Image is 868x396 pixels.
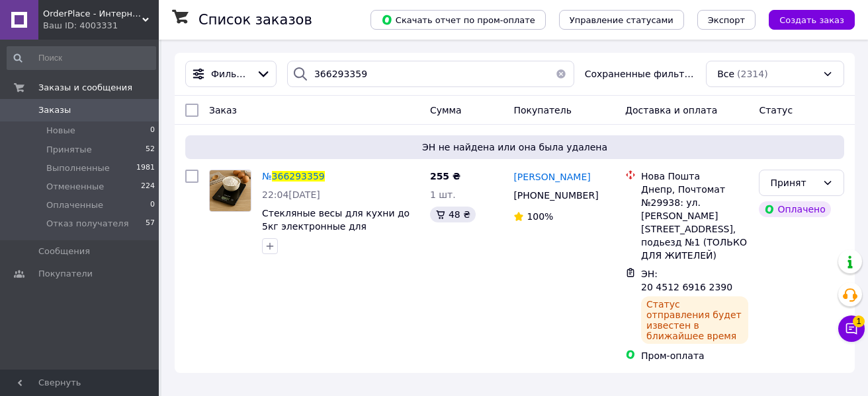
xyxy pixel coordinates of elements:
[641,183,748,262] div: Днепр, Почтомат №29938: ул. [PERSON_NAME][STREET_ADDRESS], подьезд №1 (ТОЛЬКО ДЛЯ ЖИТЕЛЕЙ)
[262,171,325,181] a: №366293359
[527,211,553,222] span: 100%
[7,46,156,70] input: Поиск
[511,186,601,205] div: [PHONE_NUMBER]
[262,189,320,200] span: 22:04[DATE]
[210,170,251,211] img: Фото товару
[641,269,732,292] span: ЭН: 20 4512 6916 2390
[641,296,748,344] div: Статус отправления будет известен в ближайшее время
[198,12,312,28] h1: Список заказов
[559,10,684,30] button: Управление статусами
[513,172,590,182] span: [PERSON_NAME]
[769,10,855,30] button: Создать заказ
[625,105,717,115] span: Доставка и оплата
[146,218,155,230] span: 57
[759,105,793,115] span: Статус
[38,246,90,257] span: Сообщения
[38,82,132,94] span: Заказы и сообщения
[287,61,574,87] input: Поиск по номеру заказа, ФИО покупателя, номеру телефона, Email, номеру накладной
[570,15,673,25] span: Управление статусами
[150,199,155,211] span: 0
[641,170,748,183] div: Нова Пошта
[853,315,865,327] span: 1
[262,208,410,271] a: Стекляные весы для кухни до 5кг электронные для взвешивания продуктов настольные без чаши на бата...
[381,14,535,26] span: Скачать отчет по пром-оплате
[430,189,456,200] span: 1 шт.
[759,201,830,217] div: Оплачено
[430,105,462,115] span: Сумма
[46,162,110,174] span: Выполненные
[697,10,756,30] button: Экспорт
[43,8,142,20] span: OrderPlace - Интернет-магазин товаров для дома
[708,15,745,25] span: Экспорт
[548,61,574,87] button: Очистить
[46,218,128,230] span: Отказ получателя
[146,144,155,156] span: 52
[737,69,768,79] span: (2314)
[717,67,734,81] span: Все
[430,207,476,222] div: 48 ₴
[141,181,155,193] span: 224
[209,105,237,115] span: Заказ
[38,104,71,116] span: Заказы
[150,125,155,137] span: 0
[513,170,590,183] a: [PERSON_NAME]
[211,67,251,81] span: Фильтры
[43,20,159,32] div: Ваш ID: 4003331
[756,14,855,24] a: Создать заказ
[136,162,155,174] span: 1981
[38,268,93,280] span: Покупатели
[46,144,92,156] span: Принятые
[272,171,325,181] span: 366293359
[191,141,839,154] span: ЭН не найдена или она была удалена
[430,171,460,181] span: 255 ₴
[46,125,75,137] span: Новые
[262,171,272,181] span: №
[46,181,104,193] span: Отмененные
[641,349,748,362] div: Пром-оплата
[209,170,251,212] a: Фото товару
[585,67,695,81] span: Сохраненные фильтры:
[370,10,546,30] button: Скачать отчет по пром-оплате
[838,315,865,342] button: Чат с покупателем1
[46,199,103,211] span: Оплаченные
[770,176,817,190] div: Принят
[779,15,844,25] span: Создать заказ
[513,105,572,115] span: Покупатель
